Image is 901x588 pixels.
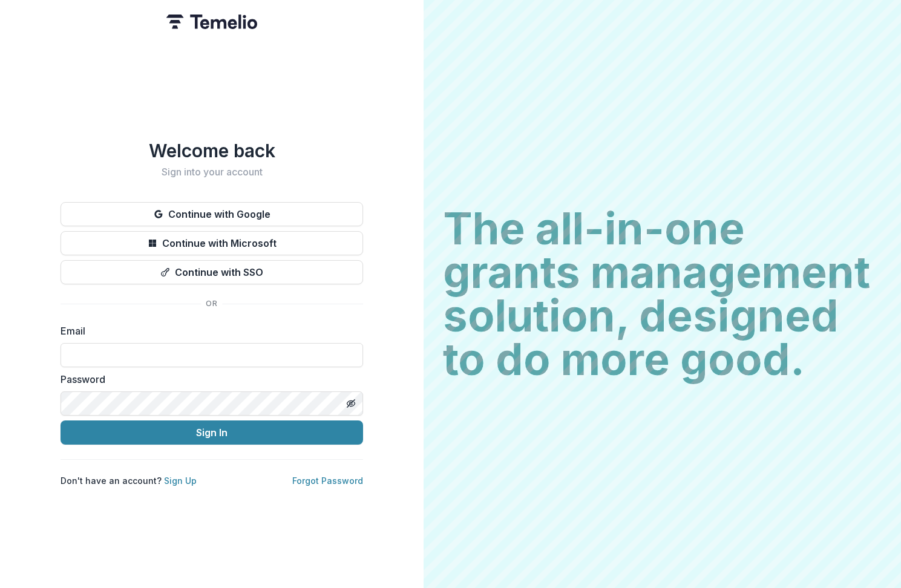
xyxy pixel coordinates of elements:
a: Forgot Password [292,475,363,486]
h2: Sign into your account [61,166,363,178]
button: Continue with SSO [61,260,363,284]
h1: Welcome back [61,140,363,162]
p: Don't have an account? [61,474,197,487]
button: Toggle password visibility [341,394,361,413]
a: Sign Up [164,475,197,486]
label: Password [61,372,356,387]
button: Continue with Microsoft [61,231,363,255]
button: Sign In [61,420,363,445]
img: Temelio [166,15,257,29]
label: Email [61,324,356,338]
button: Continue with Google [61,202,363,226]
